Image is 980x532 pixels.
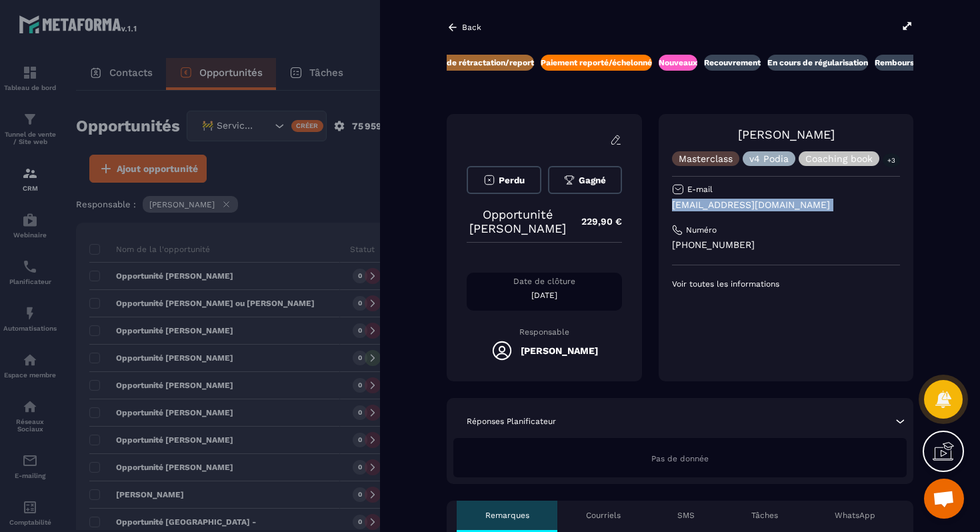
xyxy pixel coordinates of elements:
[467,327,622,337] p: Responsable
[672,239,900,251] p: [PHONE_NUMBER]
[883,153,900,167] p: +3
[467,290,622,301] p: [DATE]
[467,416,556,427] p: Réponses Planificateur
[805,154,873,163] p: Coaching book
[407,57,534,68] p: Demande de rétractation/report
[462,23,481,32] p: Back
[485,510,529,521] p: Remarques
[579,175,606,185] span: Gagné
[521,345,598,356] h5: [PERSON_NAME]
[875,57,948,68] p: Remboursé/annulé
[924,479,964,519] a: Ouvrir le chat
[835,510,875,521] p: WhatsApp
[738,127,835,141] a: [PERSON_NAME]
[586,510,621,521] p: Courriels
[749,154,789,163] p: v4 Podia
[767,57,868,68] p: En cours de régularisation
[686,225,717,235] p: Numéro
[677,510,695,521] p: SMS
[541,57,652,68] p: Paiement reporté/échelonné
[659,57,697,68] p: Nouveaux
[704,57,761,68] p: Recouvrement
[548,166,623,194] button: Gagné
[672,199,900,211] p: [EMAIL_ADDRESS][DOMAIN_NAME]
[499,175,525,185] span: Perdu
[687,184,713,195] p: E-mail
[672,279,900,289] p: Voir toutes les informations
[568,209,622,235] p: 229,90 €
[651,454,709,463] span: Pas de donnée
[467,166,541,194] button: Perdu
[751,510,778,521] p: Tâches
[679,154,733,163] p: Masterclass
[467,207,568,235] p: Opportunité [PERSON_NAME]
[467,276,622,287] p: Date de clôture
